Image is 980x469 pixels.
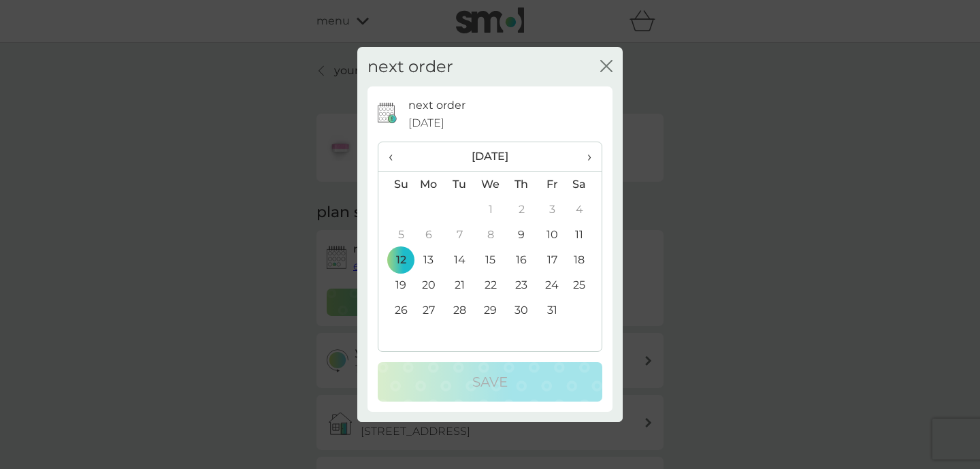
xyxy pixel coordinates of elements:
span: ‹ [389,142,403,171]
td: 16 [506,247,537,272]
th: Tu [444,172,475,197]
td: 21 [444,272,475,297]
td: 15 [475,247,506,272]
td: 10 [537,222,568,247]
td: 1 [475,197,506,222]
td: 19 [378,272,413,297]
td: 6 [413,222,444,247]
td: 7 [444,222,475,247]
td: 5 [378,222,413,247]
button: Save [378,362,602,402]
span: › [578,142,591,171]
td: 17 [537,247,568,272]
td: 31 [537,297,568,323]
th: Th [506,172,537,197]
td: 26 [378,297,413,323]
th: Su [378,172,413,197]
h2: next order [367,57,453,77]
td: 12 [378,247,413,272]
span: [DATE] [408,114,444,132]
td: 14 [444,247,475,272]
p: Save [472,371,508,393]
th: Sa [568,172,602,197]
td: 28 [444,297,475,323]
button: close [600,60,612,74]
td: 3 [537,197,568,222]
td: 24 [537,272,568,297]
td: 4 [568,197,602,222]
td: 8 [475,222,506,247]
th: [DATE] [413,142,568,172]
td: 29 [475,297,506,323]
th: Mo [413,172,444,197]
td: 9 [506,222,537,247]
td: 20 [413,272,444,297]
td: 23 [506,272,537,297]
td: 11 [568,222,602,247]
td: 30 [506,297,537,323]
td: 22 [475,272,506,297]
td: 18 [568,247,602,272]
td: 25 [568,272,602,297]
th: Fr [537,172,568,197]
th: We [475,172,506,197]
p: next order [408,97,465,114]
td: 27 [413,297,444,323]
td: 2 [506,197,537,222]
td: 13 [413,247,444,272]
